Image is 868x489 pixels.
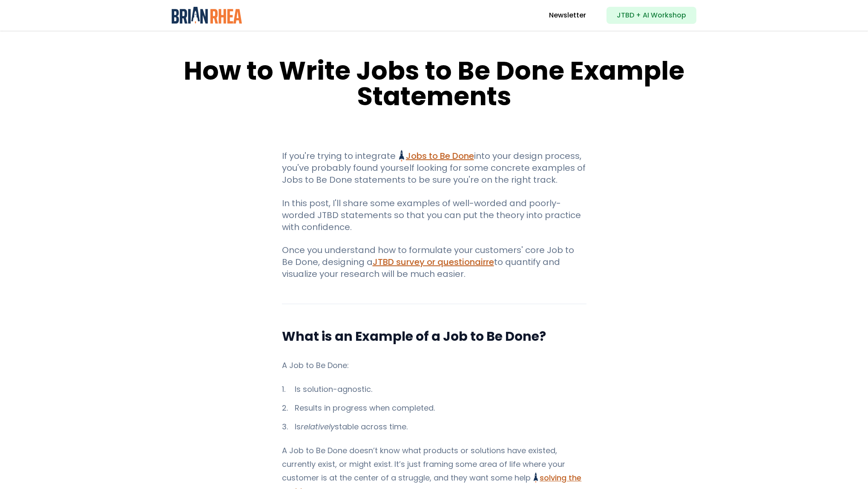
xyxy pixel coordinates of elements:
[282,383,586,396] li: Is solution-agnostic.
[549,10,586,20] a: Newsletter
[172,7,242,24] img: Brian Rhea
[282,401,586,415] li: Results in progress when completed.
[373,256,494,268] a: JTBD survey or questionairre
[282,328,586,345] h2: What is an Example of a Job to Be Done?
[399,150,474,162] a: Jobs to Be Done
[282,197,586,233] p: In this post, I'll share some examples of well-worded and poorly-worded JTBD statements so that y...
[282,244,586,280] p: Once you understand how to formulate your customers' core Job to Be Done, designing a to quantify...
[282,359,586,372] p: A Job to Be Done:
[606,7,696,24] a: JTBD + AI Workshop
[145,58,724,109] h1: How to Write Jobs to Be Done Example Statements
[282,150,586,186] p: If you're trying to integrate into your design process, you've probably found yourself looking fo...
[282,420,586,434] li: Is stable across time.
[301,421,335,432] em: relatively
